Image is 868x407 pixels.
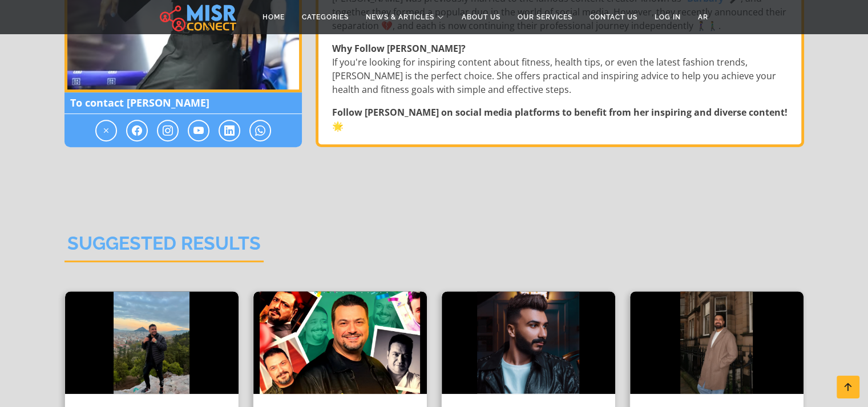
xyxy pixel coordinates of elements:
a: Categories [293,6,357,28]
h2: Suggested Results [64,233,264,262]
p: If you're looking for inspiring content about fitness, health tips, or even the latest fashion tr... [332,42,790,96]
a: Home [254,6,293,28]
a: About Us [453,6,509,28]
img: Blogger Ali Ghozlan [65,291,239,394]
a: Our Services [509,6,581,28]
img: Murad Makram [253,291,427,394]
span: News & Articles [366,12,434,22]
a: AR [689,6,717,28]
span: To contact [PERSON_NAME] [64,92,302,114]
img: Amr Rady [630,291,804,394]
strong: Follow [PERSON_NAME] on social media platforms to benefit from her inspiring and diverse content! [332,106,788,119]
p: 🌟 [332,105,790,133]
img: Ahmed Hossam [442,291,615,394]
a: News & Articles [357,6,453,28]
a: Log in [646,6,689,28]
a: Contact Us [581,6,646,28]
img: main.misr_connect [160,3,236,31]
strong: Why Follow [PERSON_NAME]? [332,42,466,55]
